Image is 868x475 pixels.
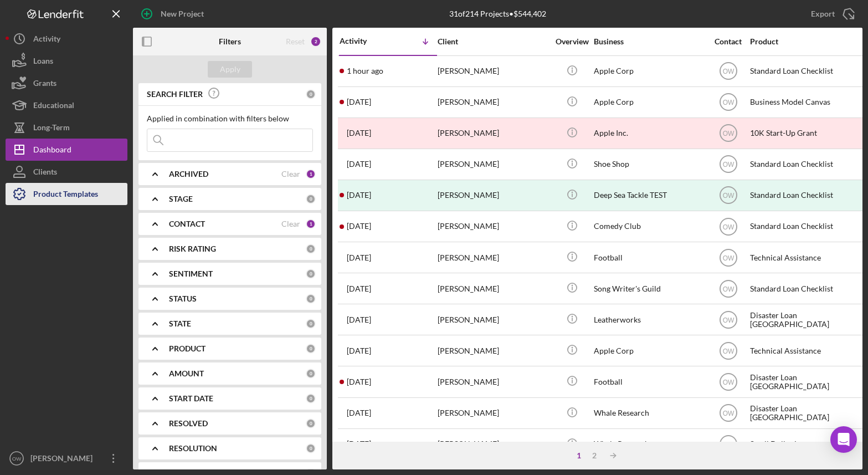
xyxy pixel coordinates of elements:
text: OW [722,285,734,293]
div: Song Writer's Guild [594,274,705,303]
text: OW [722,68,734,75]
b: RESOLUTION [169,444,217,453]
div: Dashboard [33,139,71,164]
div: Standard Loan Checklist [750,212,861,241]
div: [PERSON_NAME] [438,181,548,210]
div: 2 [310,36,321,47]
a: Product Templates [6,183,127,205]
time: 2025-06-23 15:10 [347,129,371,137]
div: Leatherworks [594,305,705,334]
b: SENTIMENT [169,269,213,278]
div: [PERSON_NAME] [438,367,548,396]
div: 1 [571,451,587,460]
div: 0 [306,418,316,428]
div: 0 [306,394,316,404]
button: Loans [6,50,127,72]
div: Standard Loan Checklist [750,150,861,179]
time: 2023-10-20 18:13 [347,377,371,386]
div: Contact [707,37,749,46]
div: Export [811,3,835,25]
div: Long-Term [33,116,70,141]
div: Activity [340,37,388,45]
div: [PERSON_NAME] [438,212,548,241]
div: [PERSON_NAME] [28,447,100,472]
div: Apple Corp [594,57,705,86]
time: 2023-04-17 14:59 [347,408,371,417]
div: 0 [306,244,316,254]
a: Grants [6,72,127,94]
button: Export [800,3,862,25]
time: 2025-02-07 21:28 [347,191,371,200]
text: OW [722,223,734,231]
div: Apple Corp [594,88,705,117]
div: Activity [33,28,60,53]
div: 0 [306,194,316,204]
text: OW [722,99,734,106]
time: 2023-10-20 21:47 [347,315,371,324]
button: Clients [6,161,127,183]
time: 2025-08-11 15:53 [347,67,383,75]
div: New Project [161,3,204,25]
text: OW [722,316,734,324]
b: RISK RATING [169,244,216,253]
div: [PERSON_NAME] [438,336,548,365]
text: OW [722,410,734,417]
b: STATE [169,319,191,328]
text: OW [722,254,734,262]
b: CONTACT [169,219,205,228]
time: 2025-07-31 15:48 [347,98,371,106]
div: 0 [306,369,316,379]
div: Apply [220,61,240,78]
div: Disaster Loan [GEOGRAPHIC_DATA] [750,367,861,396]
button: Long-Term [6,116,127,139]
b: START DATE [169,394,213,403]
div: Comedy Club [594,212,705,241]
b: RESOLVED [169,419,208,428]
div: Whale Research [594,399,705,428]
div: 0 [306,319,316,329]
div: Loans [33,50,53,75]
text: OW [722,192,734,200]
div: Apple Corp [594,336,705,365]
text: OW [722,161,734,168]
time: 2023-10-20 20:49 [347,346,371,355]
a: Activity [6,28,127,50]
div: [PERSON_NAME] [438,305,548,334]
div: 0 [306,344,316,354]
div: Product Templates [33,183,98,208]
div: Clear [281,170,300,178]
div: Clients [33,161,57,186]
div: 31 of 214 Projects • $544,402 [449,9,546,18]
text: OW [722,379,734,386]
div: Disaster Loan [GEOGRAPHIC_DATA] [750,305,861,334]
b: ARCHIVED [169,170,208,178]
div: [PERSON_NAME] [438,274,548,303]
div: Shoe Shop [594,150,705,179]
div: 1 [306,219,316,229]
div: Applied in combination with filters below [147,114,313,123]
b: PRODUCT [169,344,206,353]
b: STAGE [169,195,193,203]
div: Standard Loan Checklist [750,274,861,303]
div: Technical Assistance [750,243,861,272]
text: OW [722,130,734,137]
div: Football [594,243,705,272]
b: STATUS [169,294,197,303]
div: 1 [306,169,316,179]
div: Open Intercom Messenger [830,426,857,453]
text: OW [12,456,22,462]
text: OW [722,347,734,355]
text: OW [722,441,734,448]
div: [PERSON_NAME] [438,150,548,179]
time: 2023-12-19 19:08 [347,284,371,293]
time: 2025-06-18 19:47 [347,160,371,168]
div: [PERSON_NAME] [438,399,548,428]
a: Educational [6,94,127,116]
div: 0 [306,269,316,279]
div: Product [750,37,861,46]
div: [PERSON_NAME] [438,57,548,86]
div: Deep Sea Tackle TEST [594,181,705,210]
button: Apply [208,61,252,78]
